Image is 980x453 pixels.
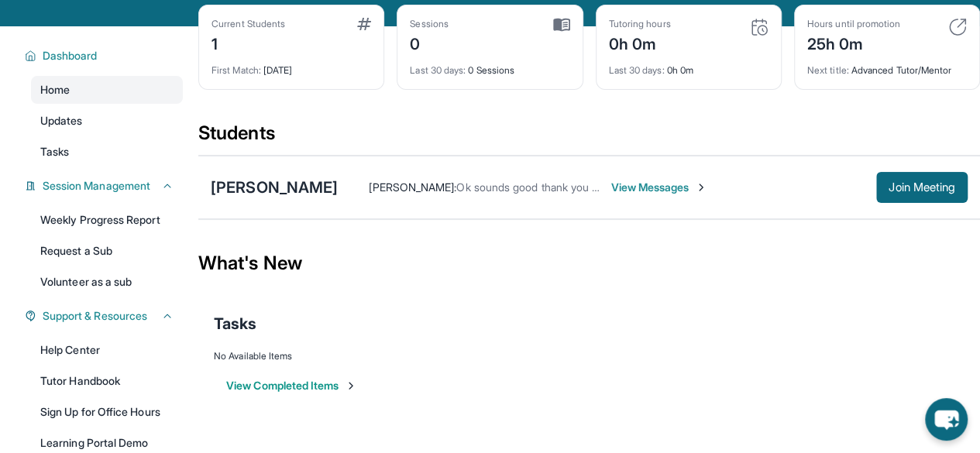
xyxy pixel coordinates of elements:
[410,18,449,30] div: Sessions
[31,138,183,166] a: Tasks
[31,336,183,364] a: Help Center
[36,308,174,324] button: Support & Resources
[31,367,183,395] a: Tutor Handbook
[609,18,671,30] div: Tutoring hours
[43,178,150,194] span: Session Management
[31,76,183,104] a: Home
[609,55,769,77] div: 0h 0m
[456,180,850,194] span: Ok sounds good thank you so much I look forward to meeting [PERSON_NAME]!
[610,180,707,195] span: View Messages
[807,18,900,30] div: Hours until promotion
[889,183,955,192] span: Join Meeting
[369,180,456,194] span: [PERSON_NAME] :
[226,378,357,393] button: View Completed Items
[198,121,980,155] div: Students
[31,398,183,426] a: Sign Up for Office Hours
[31,107,183,135] a: Updates
[807,30,900,55] div: 25h 0m
[211,18,285,30] div: Current Students
[198,229,980,297] div: What's New
[609,64,665,76] span: Last 30 days :
[40,113,83,129] span: Updates
[36,178,174,194] button: Session Management
[750,18,769,36] img: card
[211,30,285,55] div: 1
[31,206,183,234] a: Weekly Progress Report
[31,237,183,265] a: Request a Sub
[43,308,147,324] span: Support & Resources
[43,48,98,63] span: Dashboard
[211,64,261,76] span: First Match :
[40,82,70,98] span: Home
[876,172,968,203] button: Join Meeting
[31,268,183,296] a: Volunteer as a sub
[357,18,371,30] img: card
[553,18,570,32] img: card
[410,30,449,55] div: 0
[807,64,849,76] span: Next title :
[609,30,671,55] div: 0h 0m
[211,55,371,77] div: [DATE]
[214,313,256,335] span: Tasks
[410,64,466,76] span: Last 30 days :
[211,177,338,198] div: [PERSON_NAME]
[36,48,174,63] button: Dashboard
[695,181,707,194] img: Chevron-Right
[807,55,967,77] div: Advanced Tutor/Mentor
[410,55,569,77] div: 0 Sessions
[925,398,968,441] button: chat-button
[948,18,967,36] img: card
[214,350,965,362] div: No Available Items
[40,144,69,160] span: Tasks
